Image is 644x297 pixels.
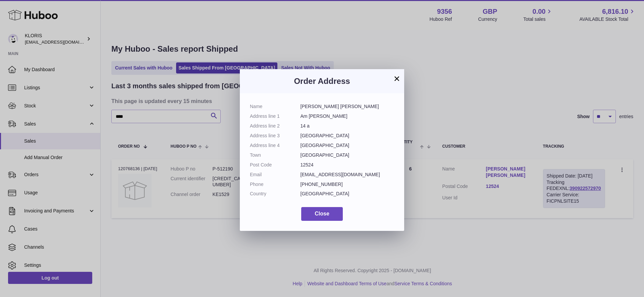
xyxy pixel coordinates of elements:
dd: [GEOGRAPHIC_DATA] [301,191,394,197]
button: × [393,75,401,83]
dd: [GEOGRAPHIC_DATA] [301,142,394,149]
dt: Address line 3 [250,133,301,139]
dt: Phone [250,181,301,188]
h3: Order Address [250,76,394,87]
dt: Email [250,171,301,178]
span: Close [315,211,329,216]
dt: Country [250,191,301,197]
dd: Am [PERSON_NAME] [301,113,394,119]
dd: [EMAIL_ADDRESS][DOMAIN_NAME] [301,171,394,178]
dd: 12524 [301,162,394,168]
dt: Name [250,103,301,110]
dd: [GEOGRAPHIC_DATA] [301,152,394,158]
dd: [PHONE_NUMBER] [301,181,394,188]
dt: Town [250,152,301,158]
dd: [PERSON_NAME] [PERSON_NAME] [301,103,394,110]
dd: [GEOGRAPHIC_DATA] [301,133,394,139]
button: Close [301,207,343,221]
dt: Address line 2 [250,123,301,129]
dt: Address line 1 [250,113,301,119]
dt: Address line 4 [250,142,301,149]
dt: Post Code [250,162,301,168]
dd: 14 a [301,123,394,129]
